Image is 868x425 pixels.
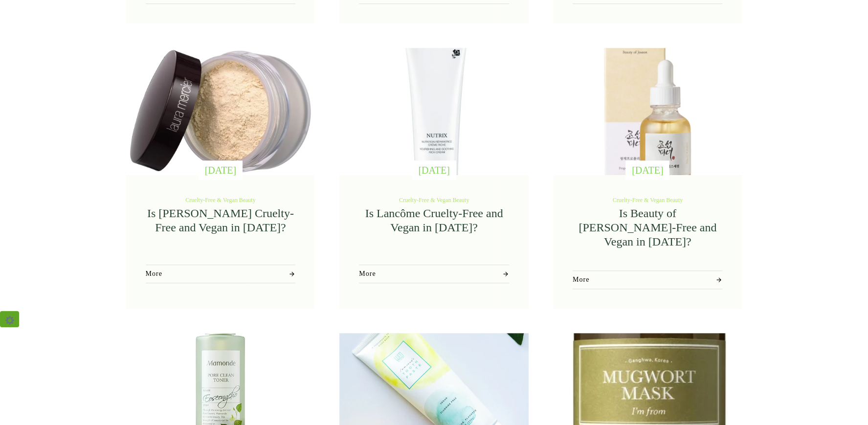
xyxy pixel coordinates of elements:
a: Cruelty-Free & Vegan Beauty [185,197,255,203]
span: [DATE] [632,165,663,176]
span: [DATE] [418,165,449,176]
a: Is Lancôme Cruelty-Free and Vegan in [DATE]? [365,207,503,234]
a: More [146,265,296,284]
span: [DATE] [205,165,236,176]
span: More [146,270,282,278]
a: Is Beauty of [PERSON_NAME]-Free and Vegan in [DATE]? [579,207,716,248]
img: ⚙ [5,316,14,325]
a: Is [PERSON_NAME] Cruelty-Free and Vegan in [DATE]? [147,207,294,234]
span: More [573,276,709,284]
span: More [359,270,495,278]
a: More [359,265,509,284]
a: Cruelty-Free & Vegan Beauty [612,197,682,203]
a: Cruelty-Free & Vegan Beauty [399,197,469,203]
a: More [573,270,723,290]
